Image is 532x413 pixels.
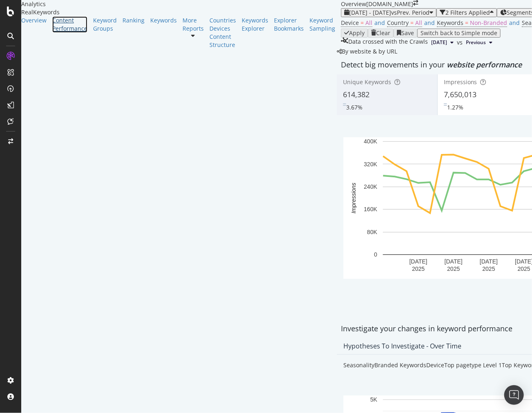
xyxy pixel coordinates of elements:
span: = [465,19,468,27]
span: 2025 May. 31st [431,39,447,46]
span: Unique Keywords [343,78,391,86]
text: 80K [367,229,378,235]
span: By website & by URL [342,47,397,55]
a: Structure [209,41,236,49]
a: Keyword Sampling [309,16,335,33]
a: Devices [209,25,236,33]
span: = [361,19,364,27]
a: Explorer Bookmarks [274,16,304,33]
div: Save [401,30,414,36]
a: More Reports [183,16,204,33]
button: 2 Filters Applied [436,8,497,17]
span: All [415,19,422,27]
a: Countries [209,16,236,25]
span: 614,382 [343,89,370,99]
text: 400K [364,138,377,145]
a: Ranking [122,16,145,25]
button: [DATE] [428,38,457,47]
span: Keywords [437,19,463,27]
span: 7,650,013 [444,89,476,99]
span: website performance [447,60,522,69]
text: 240K [364,183,377,190]
div: Open Intercom Messenger [504,385,524,405]
span: and [509,19,520,27]
button: Save [394,29,417,38]
span: and [424,19,435,27]
text: 2025 [518,266,530,272]
a: Content [209,33,236,41]
span: and [374,19,385,27]
text: [DATE] [445,258,463,265]
a: Keywords [150,16,177,25]
div: 3.67% [346,103,363,112]
button: Apply [341,29,368,38]
span: vs Prev. Period [391,9,430,16]
div: 2 Filters Applied [445,9,490,16]
button: Previous [463,38,496,47]
div: Apply [349,30,365,36]
div: Clear [376,30,390,36]
div: legacy label [337,47,397,56]
span: vs [457,38,463,47]
span: Country [387,19,409,27]
img: Equal [343,103,346,106]
text: [DATE] [410,258,427,265]
span: Non-Branded [470,19,507,27]
button: [DATE] - [DATE]vsPrev. Period [341,8,436,17]
div: Top pagetype Level 1 [444,361,502,369]
button: Switch back to Simple mode [417,29,501,38]
span: Device [341,19,359,27]
span: [DATE] - [DATE] [349,9,391,16]
div: 1.27% [447,103,463,112]
text: 2025 [412,266,425,272]
div: Hypotheses to Investigate - Over Time [343,342,461,350]
div: Branded Keywords [374,361,426,369]
div: Seasonality [343,361,374,369]
span: Impressions [444,78,477,86]
text: Impressions [350,183,357,213]
text: 160K [364,206,377,213]
div: Data crossed with the Crawls [348,38,428,47]
button: Clear [368,29,394,38]
text: 0 [374,251,377,258]
text: 2025 [447,266,460,272]
span: = [410,19,414,27]
span: All [365,19,372,27]
img: Equal [444,103,447,106]
a: Keywords Explorer [242,16,268,33]
a: Overview [21,16,47,25]
a: Content Performance [52,16,87,33]
span: Previous [466,39,486,46]
text: [DATE] [480,258,498,265]
text: 5K [370,396,378,403]
div: RealKeywords [21,8,341,16]
text: 2025 [483,266,495,272]
a: Keyword Groups [93,16,117,33]
text: 320K [364,161,377,167]
div: Switch back to Simple mode [421,30,497,36]
div: Device [426,361,444,369]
